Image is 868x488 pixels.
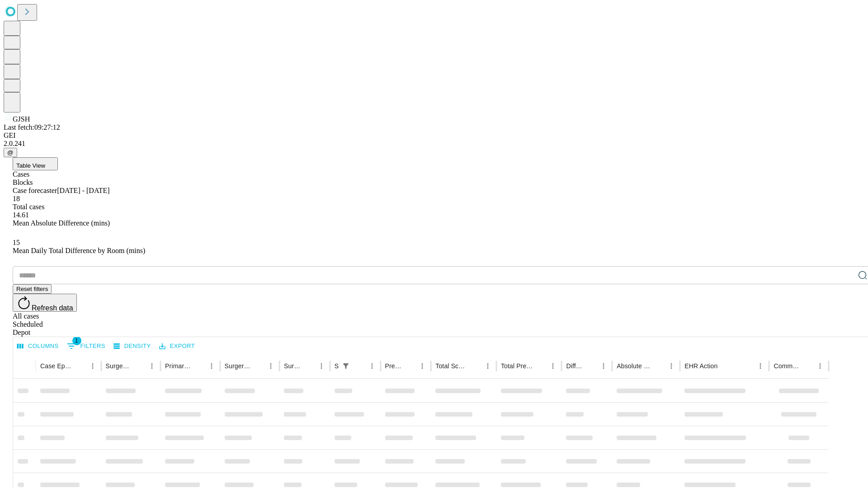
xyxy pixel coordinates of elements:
div: Predicted In Room Duration [385,362,403,370]
div: Comments [774,362,800,370]
span: Reset filters [16,286,48,292]
button: Sort [718,360,731,372]
span: Refresh data [32,304,73,312]
span: 15 [13,239,20,246]
button: Sort [469,360,481,372]
div: Surgeon Name [106,362,132,370]
button: @ [4,148,17,157]
div: EHR Action [684,362,717,370]
button: Select columns [15,339,61,353]
button: Menu [597,360,610,372]
button: Sort [193,360,205,372]
span: 14.61 [13,211,29,219]
button: Menu [86,360,99,372]
button: Sort [302,360,315,372]
span: Table View [16,162,45,169]
button: Sort [403,360,416,372]
div: Total Scheduled Duration [435,362,468,370]
div: 1 active filter [340,360,352,372]
button: Menu [264,360,277,372]
button: Refresh data [13,294,77,312]
button: Show filters [340,360,352,372]
button: Table View [13,157,58,170]
button: Sort [585,360,597,372]
span: Total cases [13,203,44,211]
button: Sort [801,360,814,372]
span: Last fetch: 09:27:12 [4,123,60,131]
button: Show filters [65,339,108,353]
div: Surgery Name [225,362,251,370]
span: @ [7,149,14,156]
button: Sort [353,360,366,372]
span: 18 [13,195,20,202]
span: Case forecaster [13,187,57,194]
div: Case Epic Id [40,362,73,370]
button: Menu [146,360,158,372]
div: Surgery Date [284,362,302,370]
button: Sort [252,360,264,372]
div: Difference [566,362,584,370]
button: Menu [481,360,494,372]
button: Menu [366,360,378,372]
span: 1 [72,336,81,345]
button: Menu [665,360,678,372]
button: Menu [416,360,429,372]
button: Menu [205,360,218,372]
button: Density [111,339,153,353]
button: Sort [133,360,146,372]
div: Total Predicted Duration [501,362,533,370]
button: Menu [814,360,826,372]
button: Sort [534,360,547,372]
span: Mean Daily Total Difference by Room (mins) [13,247,145,254]
div: GEI [4,131,864,140]
button: Sort [74,360,86,372]
div: Scheduled In Room Duration [335,362,339,370]
button: Export [157,339,197,353]
button: Menu [754,360,767,372]
button: Sort [652,360,665,372]
button: Reset filters [13,284,52,294]
span: GJSH [13,115,30,123]
span: [DATE] - [DATE] [57,187,109,194]
span: Mean Absolute Difference (mins) [13,219,110,227]
div: 2.0.241 [4,140,864,148]
button: Menu [315,360,328,372]
div: Primary Service [165,362,191,370]
button: Menu [547,360,559,372]
div: Absolute Difference [617,362,651,370]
